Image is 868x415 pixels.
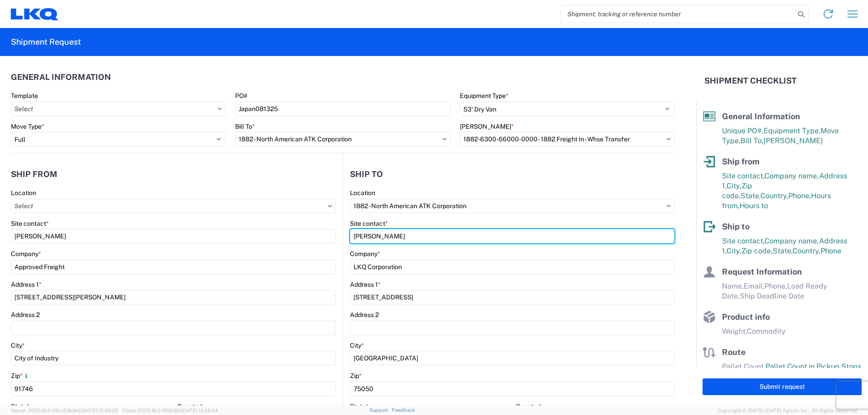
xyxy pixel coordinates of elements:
[726,247,741,255] span: City,
[741,247,773,255] span: Zip code,
[561,5,795,23] input: Shipment, tracking or reference number
[722,347,745,357] span: Route
[11,122,44,131] label: Move Type
[516,402,542,410] label: Country
[741,191,760,200] span: State,
[11,311,40,319] label: Address 2
[122,408,218,413] span: Client: 2025.16.0-1592391
[460,92,509,100] label: Equipment Type
[726,182,741,190] span: City,
[11,402,29,410] label: State
[350,199,675,213] input: Select
[350,402,368,410] label: State
[764,282,787,290] span: Phone,
[235,122,255,131] label: Bill To
[703,378,862,395] button: Submit request
[740,201,768,210] span: Hours to
[11,170,57,179] h2: Ship from
[11,219,49,228] label: Site contact
[11,280,42,289] label: Address 1
[81,408,118,413] span: [DATE] 12:29:29
[350,311,379,319] label: Address 2
[350,372,362,380] label: Zip
[181,408,218,413] span: [DATE] 12:25:34
[722,157,759,166] span: Ship from
[764,126,821,135] span: Equipment Type,
[350,189,375,197] label: Location
[350,219,388,228] label: Site contact
[11,250,41,258] label: Company
[722,312,770,322] span: Product info
[11,408,118,413] span: Server: 2025.16.0-1ffcc23b9e2
[11,73,111,82] h2: General Information
[718,406,857,415] span: Copyright © [DATE]-[DATE] Agistix Inc., All Rights Reserved
[764,237,819,245] span: Company name,
[722,267,802,276] span: Request Information
[350,341,364,350] label: City
[177,402,203,410] label: Country
[740,292,804,300] span: Ship Deadline Date
[350,250,380,258] label: Company
[722,282,744,290] span: Name,
[11,102,226,116] input: Select
[773,247,793,255] span: State,
[722,112,800,121] span: General Information
[747,327,786,336] span: Commodity
[11,372,30,380] label: Zip
[722,362,861,381] span: Pallet Count in Pickup Stops equals Pallet Count in delivery stops
[350,280,381,289] label: Address 1
[722,362,765,371] span: Pallet Count,
[760,191,788,200] span: Country,
[744,282,764,290] span: Email,
[460,122,514,131] label: [PERSON_NAME]
[11,92,38,100] label: Template
[764,136,823,145] span: [PERSON_NAME]
[11,199,336,213] input: Select
[793,247,821,255] span: Country,
[722,327,747,336] span: Weight,
[235,132,450,146] input: Select
[460,132,675,146] input: Select
[764,172,819,180] span: Company name,
[741,136,764,145] span: Bill To,
[392,407,415,413] a: Feedback
[722,222,750,231] span: Ship to
[11,37,81,47] h2: Shipment Request
[821,247,841,255] span: Phone
[369,407,392,413] a: Support
[350,170,383,179] h2: Ship to
[722,172,764,180] span: Site contact,
[722,126,764,135] span: Unique PO#,
[704,75,797,86] h2: Shipment Checklist
[235,92,247,100] label: PO#
[788,191,811,200] span: Phone,
[722,237,764,245] span: Site contact,
[11,341,25,350] label: City
[11,189,36,197] label: Location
